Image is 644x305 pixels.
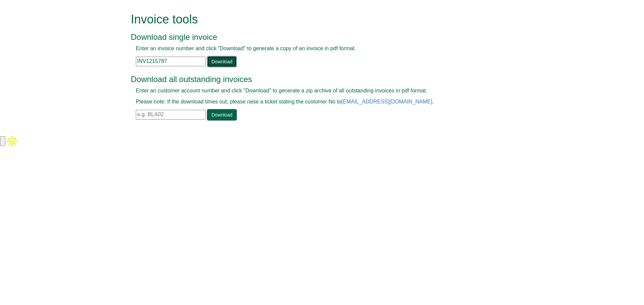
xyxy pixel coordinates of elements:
[131,13,498,26] h1: Invoice tools
[207,56,236,67] a: Download
[136,110,206,120] input: e.g. BLA02
[136,98,493,106] p: Please note: If the download times out, please raise a ticket stating the customer No to .
[131,75,498,84] h3: Download all outstanding invoices
[207,109,236,121] a: Download
[5,135,19,148] img: Apollo
[131,33,498,42] h3: Download single invoice
[136,57,206,66] input: e.g. INV1234
[136,87,493,95] p: Enter an customer account number and click "Download" to generate a zip archive of all outstandin...
[136,45,493,53] p: Enter an invoice number and click "Download" to generate a copy of an invoice in pdf format.
[341,99,432,104] a: [EMAIL_ADDRESS][DOMAIN_NAME]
